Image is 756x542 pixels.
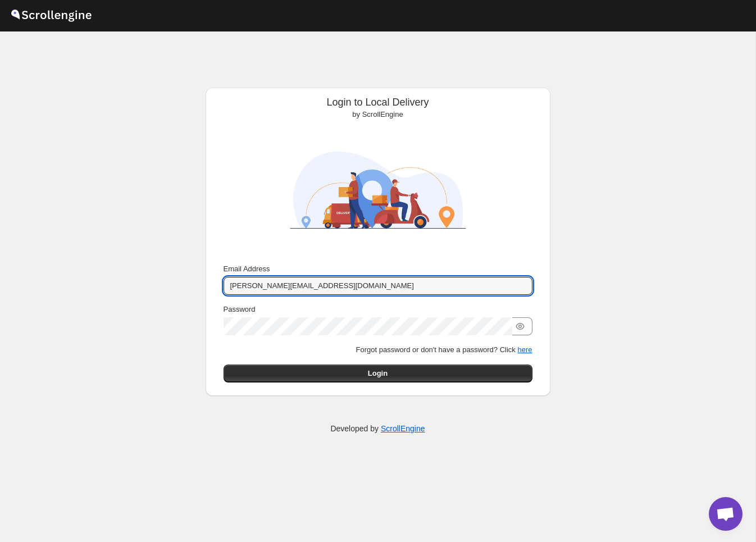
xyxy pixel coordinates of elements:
span: Login [368,368,388,379]
img: ScrollEngine [280,125,476,256]
button: here [517,345,532,354]
a: ScrollEngine [381,424,425,433]
span: Password [224,305,256,313]
span: Email Address [224,265,270,273]
div: Login to Local Delivery [215,97,541,120]
button: Login [224,365,532,382]
p: Developed by [330,423,425,434]
a: Open chat [709,497,743,531]
span: by ScrollEngine [352,110,403,119]
p: Forgot password or don't have a password? Click [224,344,532,356]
